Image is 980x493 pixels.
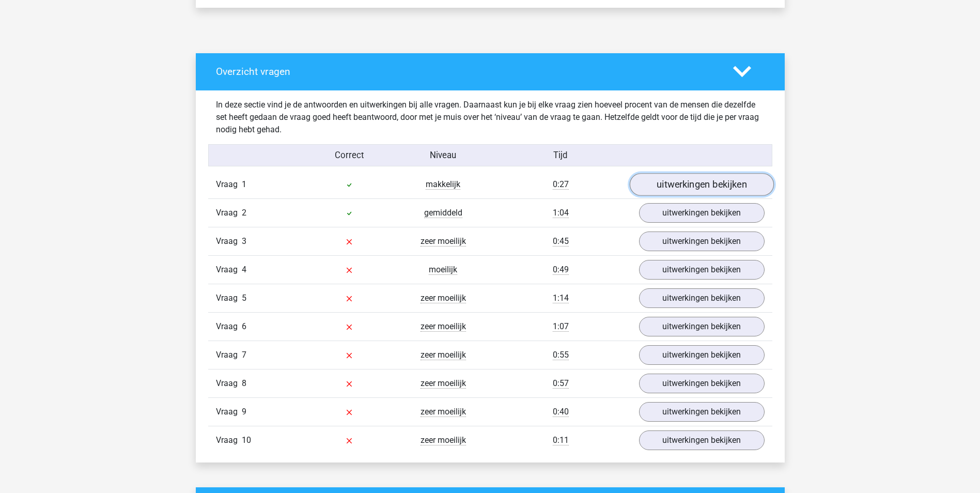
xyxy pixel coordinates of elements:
[553,293,569,303] span: 1:14
[421,350,466,360] span: zeer moeilijk
[421,378,466,389] span: zeer moeilijk
[553,265,569,275] span: 0:49
[421,407,466,417] span: zeer moeilijk
[216,406,242,418] span: Vraag
[429,265,457,275] span: moeilijk
[421,435,466,445] span: zeer moeilijk
[424,208,462,218] span: gemiddeld
[639,430,765,450] a: uitwerkingen bekijken
[302,149,396,162] div: Correct
[553,208,569,218] span: 1:04
[553,321,569,332] span: 1:07
[208,99,772,136] div: In deze sectie vind je de antwoorden en uitwerkingen bij alle vragen. Daarnaast kun je bij elke v...
[216,207,242,219] span: Vraag
[242,179,246,189] span: 1
[216,264,242,276] span: Vraag
[639,288,765,308] a: uitwerkingen bekijken
[490,149,631,162] div: Tijd
[639,345,765,365] a: uitwerkingen bekijken
[242,435,251,445] span: 10
[216,66,718,78] h4: Overzicht vragen
[639,317,765,336] a: uitwerkingen bekijken
[426,179,460,190] span: makkelijk
[553,407,569,417] span: 0:40
[242,208,246,218] span: 2
[639,402,765,422] a: uitwerkingen bekijken
[242,321,246,331] span: 6
[396,149,490,162] div: Niveau
[242,350,246,360] span: 7
[553,350,569,360] span: 0:55
[242,378,246,388] span: 8
[216,320,242,333] span: Vraag
[242,293,246,303] span: 5
[639,260,765,280] a: uitwerkingen bekijken
[421,236,466,246] span: zeer moeilijk
[553,435,569,445] span: 0:11
[639,203,765,223] a: uitwerkingen bekijken
[216,292,242,304] span: Vraag
[242,265,246,274] span: 4
[216,434,242,446] span: Vraag
[553,179,569,190] span: 0:27
[639,374,765,393] a: uitwerkingen bekijken
[216,178,242,191] span: Vraag
[216,349,242,361] span: Vraag
[553,378,569,389] span: 0:57
[421,293,466,303] span: zeer moeilijk
[242,236,246,246] span: 3
[629,173,773,196] a: uitwerkingen bekijken
[216,235,242,248] span: Vraag
[242,407,246,417] span: 9
[639,232,765,251] a: uitwerkingen bekijken
[421,321,466,332] span: zeer moeilijk
[553,236,569,246] span: 0:45
[216,377,242,390] span: Vraag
